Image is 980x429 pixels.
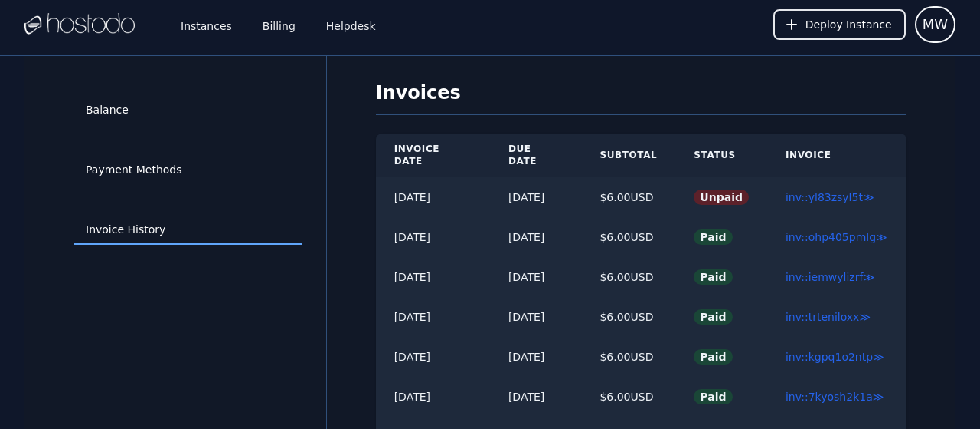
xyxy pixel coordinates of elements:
td: [DATE] [490,377,582,417]
img: Logo [24,13,135,36]
td: [DATE] [490,177,582,218]
span: Deploy Instance [805,17,892,32]
h1: Invoices [376,81,906,115]
th: Invoice [767,134,906,177]
div: $ 6.00 USD [599,190,657,205]
td: [DATE] [376,257,490,297]
td: [DATE] [376,297,490,337]
a: inv::ohp405pmlg≫ [786,231,887,243]
td: [DATE] [490,297,582,337]
th: Invoice Date [376,134,490,177]
td: [DATE] [376,337,490,377]
a: Payment Methods [73,156,302,185]
span: MW [923,14,948,35]
td: [DATE] [490,217,582,257]
div: $ 6.00 USD [599,229,657,245]
div: $ 6.00 USD [599,349,657,365]
div: $ 6.00 USD [599,269,657,285]
th: Subtotal [581,134,675,177]
span: Paid [694,229,732,245]
span: Unpaid [694,190,749,205]
td: [DATE] [490,257,582,297]
button: User menu [915,6,955,43]
div: $ 6.00 USD [599,389,657,404]
span: Paid [694,309,732,325]
button: Deploy Instance [773,9,906,40]
div: $ 6.00 USD [599,309,657,325]
a: inv::kgpq1o2ntp≫ [786,351,884,363]
th: Due Date [490,134,582,177]
td: [DATE] [376,217,490,257]
span: Paid [694,389,732,404]
a: Balance [73,96,302,125]
span: Paid [694,269,732,285]
td: [DATE] [490,337,582,377]
a: inv::iemwylizrf≫ [786,271,874,283]
td: [DATE] [376,177,490,218]
a: Invoice History [73,216,302,245]
th: Status [675,134,767,177]
a: inv::7kyosh2k1a≫ [786,391,884,403]
a: inv::yl83zsyl5t≫ [786,191,874,203]
a: inv::trteniloxx≫ [786,311,871,323]
span: Paid [694,349,732,365]
td: [DATE] [376,377,490,417]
